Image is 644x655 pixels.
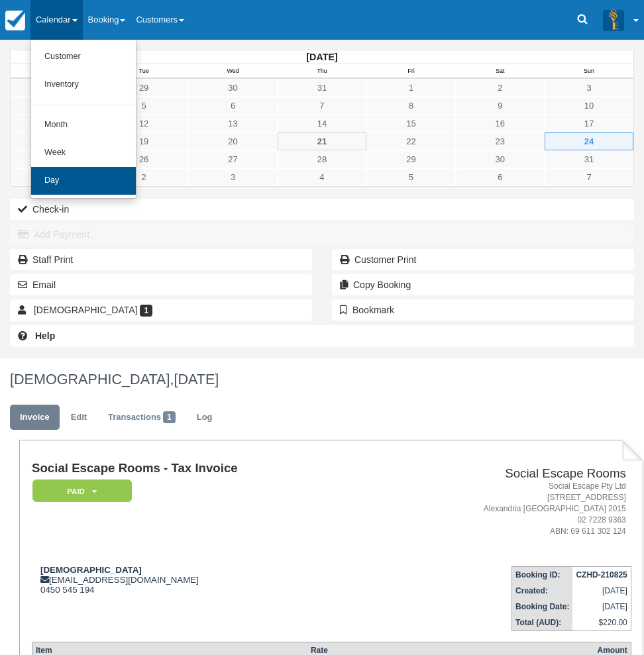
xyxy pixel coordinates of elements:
[381,467,626,481] h2: Social Escape Rooms
[278,64,366,79] th: Thu
[545,132,633,150] a: 24
[603,9,624,30] img: A3
[98,405,186,430] a: Transactions1
[10,325,634,346] a: Help
[332,274,634,295] button: Copy Booking
[99,64,188,79] th: Tue
[11,132,99,150] a: 18
[456,64,545,79] th: Sat
[11,115,99,132] a: 11
[366,79,455,97] a: 1
[366,97,455,115] a: 8
[512,583,573,599] th: Created:
[34,305,138,315] span: [DEMOGRAPHIC_DATA]
[188,79,277,97] a: 30
[332,299,634,321] button: Bookmark
[10,372,634,387] h1: [DEMOGRAPHIC_DATA],
[10,199,634,220] button: Check-in
[545,64,633,79] th: Sun
[99,97,188,115] a: 5
[61,405,97,430] a: Edit
[10,249,312,270] a: Staff Print
[512,599,573,615] th: Booking Date:
[512,615,573,631] th: Total (AUD):
[366,115,455,132] a: 15
[545,168,633,186] a: 7
[10,405,60,430] a: Invoice
[99,150,188,168] a: 26
[278,168,366,186] a: 4
[572,583,631,599] td: [DATE]
[188,168,277,186] a: 3
[10,299,312,321] a: [DEMOGRAPHIC_DATA] 1
[31,43,136,71] a: Customer
[10,224,634,245] button: Add Payment
[99,168,188,186] a: 2
[366,168,455,186] a: 5
[11,150,99,168] a: 25
[572,599,631,615] td: [DATE]
[31,111,136,139] a: Month
[32,479,127,503] a: Paid
[188,97,277,115] a: 6
[140,305,152,317] span: 1
[5,11,25,30] img: checkfront-main-nav-mini-logo.png
[31,139,136,167] a: Week
[545,115,633,132] a: 17
[31,167,136,195] a: Day
[32,462,376,476] h1: Social Escape Rooms - Tax Invoice
[31,71,136,99] a: Inventory
[11,79,99,97] a: 28
[306,52,337,62] strong: [DATE]
[366,132,455,150] a: 22
[456,168,545,186] a: 6
[456,115,545,132] a: 16
[456,150,545,168] a: 30
[30,40,136,199] ul: Calendar
[456,79,545,97] a: 2
[456,132,545,150] a: 23
[572,615,631,631] td: $220.00
[545,150,633,168] a: 31
[187,405,223,430] a: Log
[278,150,366,168] a: 28
[163,411,176,423] span: 1
[332,249,634,270] a: Customer Print
[11,64,99,79] th: Mon
[545,79,633,97] a: 3
[366,150,455,168] a: 29
[10,274,312,295] button: Email
[366,64,455,79] th: Fri
[32,565,376,595] div: [EMAIL_ADDRESS][DOMAIN_NAME] 0450 545 194
[576,570,627,579] strong: CZHD-210825
[99,79,188,97] a: 29
[11,168,99,186] a: 1
[188,150,277,168] a: 27
[278,132,366,150] a: 21
[99,132,188,150] a: 19
[35,330,55,341] b: Help
[512,567,573,583] th: Booking ID:
[278,97,366,115] a: 7
[99,115,188,132] a: 12
[11,97,99,115] a: 4
[545,97,633,115] a: 10
[188,132,277,150] a: 20
[188,115,277,132] a: 13
[456,97,545,115] a: 9
[278,79,366,97] a: 31
[32,479,132,503] em: Paid
[40,565,142,575] strong: [DEMOGRAPHIC_DATA]
[381,481,626,538] address: Social Escape Pty Ltd [STREET_ADDRESS] Alexandria [GEOGRAPHIC_DATA] 2015 02 7228 9363 ABN: 69 611...
[278,115,366,132] a: 14
[188,64,277,79] th: Wed
[174,371,219,387] span: [DATE]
